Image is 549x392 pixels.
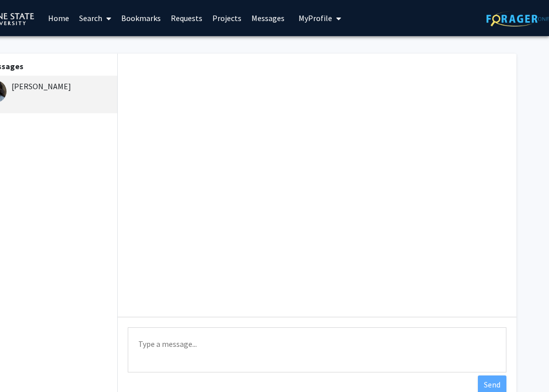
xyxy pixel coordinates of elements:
[486,11,549,27] img: ForagerOne Logo
[43,1,74,36] a: Home
[246,1,290,36] a: Messages
[8,347,43,384] iframe: Chat
[116,1,166,36] a: Bookmarks
[166,1,207,36] a: Requests
[128,327,506,372] textarea: Message
[74,1,116,36] a: Search
[207,1,246,36] a: Projects
[299,13,332,23] span: My Profile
